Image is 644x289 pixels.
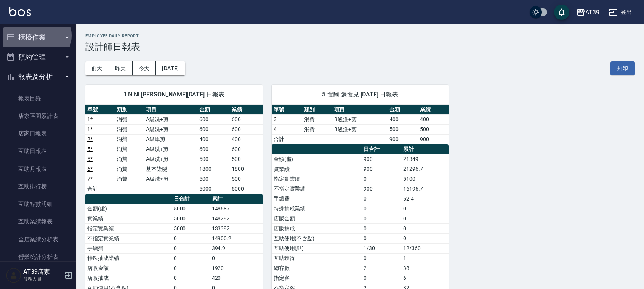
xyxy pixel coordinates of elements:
[3,248,73,266] a: 營業統計分析表
[197,144,230,154] td: 600
[388,105,418,115] th: 金額
[362,164,401,174] td: 900
[230,184,262,194] td: 5000
[272,184,362,194] td: 不指定實業績
[272,204,362,214] td: 特殊抽成業績
[23,276,62,283] p: 服務人員
[95,91,253,98] span: 1 NiNi [PERSON_NAME][DATE] 日報表
[3,142,73,160] a: 互助日報表
[401,263,449,273] td: 38
[401,154,449,164] td: 21349
[401,204,449,214] td: 0
[401,223,449,233] td: 0
[272,223,362,233] td: 店販抽成
[210,214,263,223] td: 148292
[281,91,440,98] span: 5 愷爾 張愷兒 [DATE] 日報表
[274,116,277,122] a: 3
[3,107,73,125] a: 店家區間累計表
[3,178,73,195] a: 互助排行榜
[115,144,144,154] td: 消費
[144,174,197,184] td: A級洗+剪
[362,144,401,154] th: 日合計
[362,223,401,233] td: 0
[115,134,144,144] td: 消費
[144,154,197,164] td: A級洗+剪
[272,105,302,115] th: 單號
[85,105,263,194] table: a dense table
[3,67,73,87] button: 報表及分析
[362,204,401,214] td: 0
[197,184,230,194] td: 5000
[85,223,172,233] td: 指定實業績
[210,204,263,214] td: 148687
[115,154,144,164] td: 消費
[401,164,449,174] td: 21296.7
[197,124,230,134] td: 600
[115,124,144,134] td: 消費
[401,243,449,253] td: 12/360
[197,134,230,144] td: 400
[172,273,210,283] td: 0
[362,243,401,253] td: 1/30
[230,134,262,144] td: 400
[362,253,401,263] td: 0
[115,105,144,115] th: 類別
[3,160,73,178] a: 互助月報表
[3,90,73,107] a: 報表目錄
[606,5,635,19] button: 登出
[401,184,449,194] td: 16196.7
[3,27,73,47] button: 櫃檯作業
[272,105,449,144] table: a dense table
[272,174,362,184] td: 指定實業績
[144,105,197,115] th: 項目
[230,105,262,115] th: 業績
[272,194,362,204] td: 手續費
[85,105,115,115] th: 單號
[197,164,230,174] td: 1800
[85,243,172,253] td: 手續費
[210,233,263,243] td: 14900.2
[210,194,263,204] th: 累計
[585,8,599,17] div: AT39
[302,114,333,124] td: 消費
[85,233,172,243] td: 不指定實業績
[554,5,569,20] button: save
[230,154,262,164] td: 500
[85,42,635,52] h3: 設計師日報表
[388,134,418,144] td: 900
[418,105,449,115] th: 業績
[197,105,230,115] th: 金額
[230,164,262,174] td: 1800
[362,194,401,204] td: 0
[115,174,144,184] td: 消費
[172,233,210,243] td: 0
[230,174,262,184] td: 500
[332,105,388,115] th: 項目
[6,268,21,283] img: Person
[272,243,362,253] td: 互助使用(點)
[272,154,362,164] td: 金額(虛)
[210,273,263,283] td: 420
[230,144,262,154] td: 600
[144,134,197,144] td: A級單剪
[573,5,602,20] button: AT39
[115,164,144,174] td: 消費
[401,233,449,243] td: 0
[144,164,197,174] td: 基本染髮
[401,174,449,184] td: 5100
[210,253,263,263] td: 0
[85,204,172,214] td: 金額(虛)
[210,263,263,273] td: 1920
[332,124,388,134] td: B級洗+剪
[210,223,263,233] td: 133392
[401,273,449,283] td: 6
[172,204,210,214] td: 5000
[144,114,197,124] td: A級洗+剪
[302,105,333,115] th: 類別
[85,184,115,194] td: 合計
[274,126,277,132] a: 4
[610,61,635,75] button: 列印
[172,243,210,253] td: 0
[85,34,635,39] h2: Employee Daily Report
[156,61,185,75] button: [DATE]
